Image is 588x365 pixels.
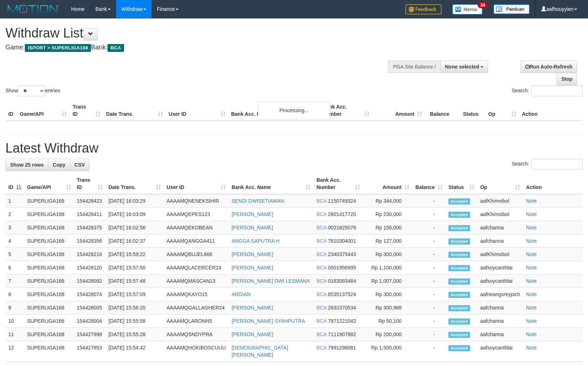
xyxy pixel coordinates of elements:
td: Rp 200,000 [363,328,413,341]
span: Copy [53,162,65,168]
span: Accepted [448,252,470,258]
td: 154428216 [74,248,106,261]
td: - [412,221,446,234]
td: 3 [5,221,24,234]
td: [DATE] 16:02:56 [106,221,164,234]
a: CSV [70,159,89,171]
td: [DATE] 15:56:20 [106,301,164,315]
a: Stop [557,73,577,85]
td: - [412,341,446,362]
td: Rp 300,000 [363,288,413,301]
a: [PERSON_NAME] SYAHPUTRA [232,318,305,324]
td: - [412,208,446,221]
td: Rp 1,500,000 [363,341,413,362]
td: SUPERLIGA168 [24,221,74,234]
input: Search: [531,85,583,96]
td: SUPERLIGA168 [24,315,74,328]
th: Bank Acc. Number [320,100,372,121]
h4: Game: Bank: [5,44,385,51]
td: Rp 127,000 [363,234,413,248]
span: Accepted [448,212,470,218]
a: [PERSON_NAME] [232,211,273,217]
th: Op [486,100,519,121]
span: Copy 8535137524 to clipboard [328,291,356,297]
td: 9 [5,301,24,315]
td: AAAAMQKAYO15 [164,288,229,301]
span: Copy 7810304001 to clipboard [328,238,356,244]
td: [DATE] 15:55:28 [106,328,164,341]
td: - [412,315,446,328]
a: [PERSON_NAME] [232,265,273,271]
td: - [412,301,446,315]
td: 154428092 [74,274,106,288]
td: - [412,288,446,301]
label: Search: [512,85,583,96]
span: Accepted [448,292,470,298]
td: - [412,261,446,274]
a: Run Auto-Refresh [521,61,577,73]
a: Show 25 rows [5,159,48,171]
td: aafKhimvibol [477,208,523,221]
span: BCA [316,251,326,257]
h1: Latest Withdraw [5,141,583,155]
span: Copy 1150749324 to clipboard [328,198,356,204]
a: Note [526,345,537,351]
td: [DATE] 15:57:50 [106,261,164,274]
a: Note [526,265,537,271]
a: [PERSON_NAME] [232,225,273,230]
th: Game/API: activate to sort column ascending [24,173,74,194]
td: 154428120 [74,261,106,274]
th: Game/API [17,100,70,121]
span: BCA [316,318,326,324]
td: AAAAMQBUJEL666 [164,248,229,261]
td: aafchanna [477,301,523,315]
td: 6 [5,261,24,274]
td: [DATE] 16:03:29 [106,194,164,208]
a: Note [526,251,537,257]
span: Copy 7111907882 to clipboard [328,331,356,337]
td: SUPERLIGA168 [24,341,74,362]
td: 154427998 [74,328,106,341]
span: Accepted [448,198,470,205]
th: ID [5,100,17,121]
td: Rp 344,000 [363,194,413,208]
td: 1 [5,194,24,208]
label: Search: [512,159,583,170]
span: Copy 7991298081 to clipboard [328,345,356,351]
span: BCA [316,291,326,297]
img: panduan.png [493,4,530,14]
div: Processing... [258,101,330,119]
td: aafKhimvibol [477,194,523,208]
a: SENDI DWISETIAWAN [232,198,284,204]
span: Accepted [448,225,470,231]
td: aafKhimvibol [477,248,523,261]
td: SUPERLIGA168 [24,248,74,261]
a: [PERSON_NAME] [232,305,273,311]
a: Copy [48,159,70,171]
td: [DATE] 15:54:42 [106,341,164,362]
td: aafsoycanthlai [477,341,523,362]
span: Accepted [448,332,470,338]
span: Copy 2832370534 to clipboard [328,305,356,311]
span: BCA [316,305,326,311]
a: Note [526,198,537,204]
td: 154428375 [74,221,106,234]
td: Rp 230,000 [363,208,413,221]
td: 7 [5,274,24,288]
th: Trans ID [70,100,103,121]
span: BCA [316,278,326,284]
span: CSV [74,162,85,168]
span: ISPORT > SUPERLIGA168 [25,44,91,52]
td: Rp 50,100 [363,315,413,328]
td: 5 [5,248,24,261]
a: [DEMOGRAPHIC_DATA][PERSON_NAME] [232,345,288,358]
th: Bank Acc. Name [228,100,320,121]
td: AAAAMQLACERCER24 [164,261,229,274]
td: 154428074 [74,288,106,301]
td: 154428423 [74,194,106,208]
span: BCA [316,211,326,217]
input: Search: [531,159,583,170]
th: Balance [425,100,460,121]
td: 10 [5,315,24,328]
td: SUPERLIGA168 [24,234,74,248]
